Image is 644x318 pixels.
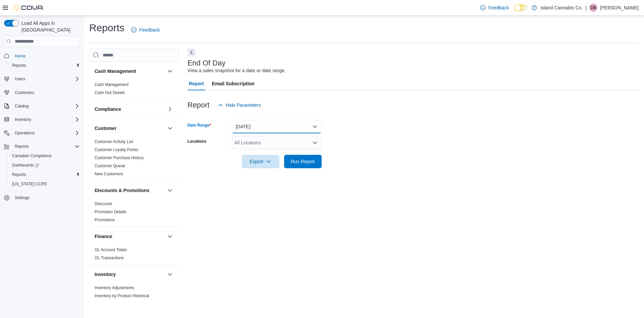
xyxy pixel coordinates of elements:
[187,67,286,74] div: View a sales snapshot for a date or date range.
[215,98,264,112] button: Hide Parameters
[12,75,28,83] button: Users
[12,52,28,60] a: Home
[15,53,25,59] span: Home
[89,200,179,227] div: Discounts & Promotions
[187,139,207,144] label: Locations
[95,106,165,112] button: Compliance
[89,138,179,181] div: Customer
[9,180,50,188] a: [US_STATE] CCRS
[95,172,123,176] a: New Customers
[7,151,83,161] button: Canadian Compliance
[95,233,112,240] h3: Finance
[514,4,528,11] input: Dark Mode
[12,142,80,150] span: Reports
[19,20,80,33] span: Load All Apps in [GEOGRAPHIC_DATA]
[95,68,136,75] h3: Cash Management
[226,102,261,108] span: Hide Parameters
[1,142,83,151] button: Reports
[15,117,31,122] span: Inventory
[95,155,144,161] span: Customer Purchase History
[514,11,515,12] span: Dark Mode
[12,129,80,137] span: Operations
[15,76,25,82] span: Users
[12,142,32,150] button: Reports
[128,23,162,37] a: Feedback
[312,140,318,145] button: Open list of options
[89,21,124,35] h1: Reports
[284,155,322,168] button: Run Report
[95,201,112,206] a: Discounts
[95,139,133,144] span: Customer Activity List
[12,63,26,68] span: Reports
[12,153,52,158] span: Canadian Compliance
[95,209,126,215] span: Promotion Details
[95,68,165,75] button: Cash Management
[488,4,509,11] span: Feedback
[95,164,125,168] a: Customer Queue
[95,271,116,278] h3: Inventory
[95,106,121,112] h3: Compliance
[1,101,83,111] button: Catalog
[212,77,255,90] span: Email Subscription
[189,77,204,90] span: Report
[540,4,583,12] p: Island Cannabis Co.
[1,74,83,84] button: Users
[585,4,587,12] p: |
[95,82,128,87] a: Cash Management
[95,125,116,132] h3: Customer
[7,170,83,179] button: Reports
[166,105,174,113] button: Compliance
[166,186,174,194] button: Discounts & Promotions
[95,217,115,223] span: Promotions
[187,59,226,67] h3: End Of Day
[12,163,39,168] span: Dashboards
[95,285,134,290] span: Inventory Adjustments
[13,4,44,11] img: Cova
[246,155,275,168] span: Export
[15,103,29,109] span: Catalog
[139,27,160,33] span: Feedback
[232,120,322,133] button: [DATE]
[1,88,83,97] button: Customers
[7,179,83,189] button: [US_STATE] CCRS
[12,116,34,124] button: Inventory
[1,193,83,202] button: Settings
[95,233,165,240] button: Finance
[95,125,165,132] button: Customer
[1,128,83,138] button: Operations
[187,48,196,56] button: Next
[9,180,80,188] span: Washington CCRS
[1,115,83,124] button: Inventory
[166,124,174,132] button: Customer
[12,51,80,60] span: Home
[187,101,210,109] h3: Report
[12,75,80,83] span: Users
[95,285,134,290] a: Inventory Adjustments
[478,1,512,14] a: Feedback
[166,232,174,240] button: Finance
[89,246,179,265] div: Finance
[9,161,42,169] a: Dashboards
[95,247,127,252] a: GL Account Totals
[95,163,125,169] span: Customer Queue
[9,61,80,70] span: Reports
[95,256,124,260] a: GL Transactions
[95,171,123,177] span: New Customers
[166,67,174,75] button: Cash Management
[600,4,639,12] p: [PERSON_NAME]
[242,155,279,168] button: Export
[9,152,80,160] span: Canadian Compliance
[95,90,125,95] a: Cash Out Details
[89,81,179,99] div: Cash Management
[9,161,80,169] span: Dashboards
[4,48,80,220] nav: Complex example
[95,255,124,261] span: GL Transactions
[95,293,149,298] a: Inventory by Product Historical
[95,247,127,253] span: GL Account Totals
[589,4,597,12] div: davis beaumont
[12,129,37,137] button: Operations
[95,139,133,144] a: Customer Activity List
[15,130,35,136] span: Operations
[12,194,32,202] a: Settings
[9,171,80,179] span: Reports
